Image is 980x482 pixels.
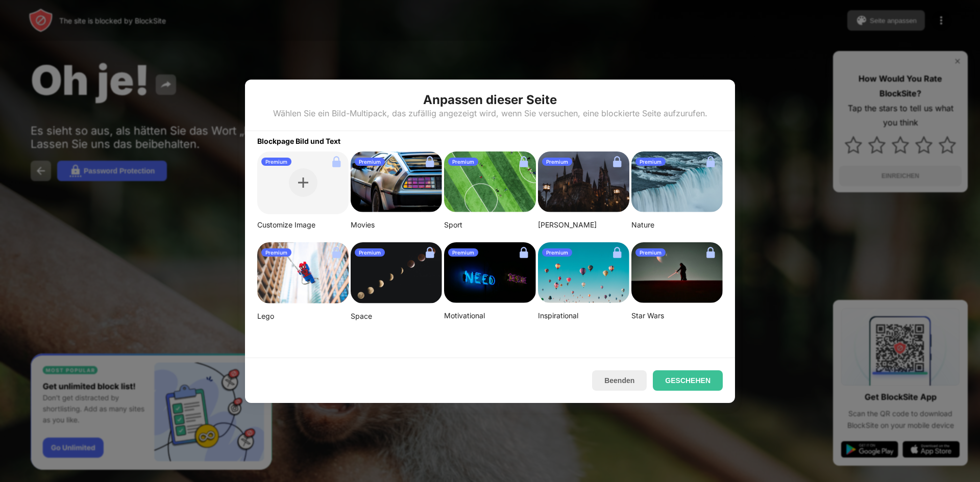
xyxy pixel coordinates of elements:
[245,131,735,145] div: Blockpage Bild und Text
[423,92,557,108] div: Anpassen dieser Seite
[298,177,308,188] img: plus.svg
[444,311,535,320] div: Motivational
[702,154,719,170] img: lock.svg
[328,244,345,261] img: lock.svg
[516,154,532,170] img: lock.svg
[653,370,723,391] button: GESCHEHEN
[592,370,647,391] button: Beenden
[351,151,442,213] img: image-26.png
[542,158,572,166] div: Premium
[328,154,345,170] img: lock.svg
[631,151,723,213] img: aditya-chinchure-LtHTe32r_nA-unsplash.png
[351,242,442,304] img: linda-xu-KsomZsgjLSA-unsplash.png
[351,312,442,321] div: Space
[631,242,723,303] img: image-22-small.png
[355,158,385,166] div: Premium
[444,220,535,230] div: Sport
[351,220,442,230] div: Movies
[538,151,629,213] img: aditya-vyas-5qUJfO4NU4o-unsplash-small.png
[538,242,629,303] img: ian-dooley-DuBNA1QMpPA-unsplash-small.png
[444,151,535,213] img: jeff-wang-p2y4T4bFws4-unsplash-small.png
[257,220,349,230] div: Customize Image
[422,244,438,261] img: lock.svg
[448,248,478,257] div: Premium
[702,244,719,261] img: lock.svg
[609,154,625,170] img: lock.svg
[538,311,629,320] div: Inspirational
[257,242,349,303] img: mehdi-messrro-gIpJwuHVwt0-unsplash-small.png
[261,158,291,166] div: Premium
[355,248,385,257] div: Premium
[444,242,535,303] img: alexis-fauvet-qfWf9Muwp-c-unsplash-small.png
[538,220,629,230] div: [PERSON_NAME]
[542,248,572,257] div: Premium
[273,108,707,118] div: Wählen Sie ein Bild-Multipack, das zufällig angezeigt wird, wenn Sie versuchen, eine blockierte S...
[631,311,723,320] div: Star Wars
[422,154,438,170] img: lock.svg
[609,244,625,261] img: lock.svg
[635,158,666,166] div: Premium
[448,158,478,166] div: Premium
[257,312,349,321] div: Lego
[635,248,666,257] div: Premium
[516,244,532,261] img: lock.svg
[631,220,723,230] div: Nature
[261,248,291,257] div: Premium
